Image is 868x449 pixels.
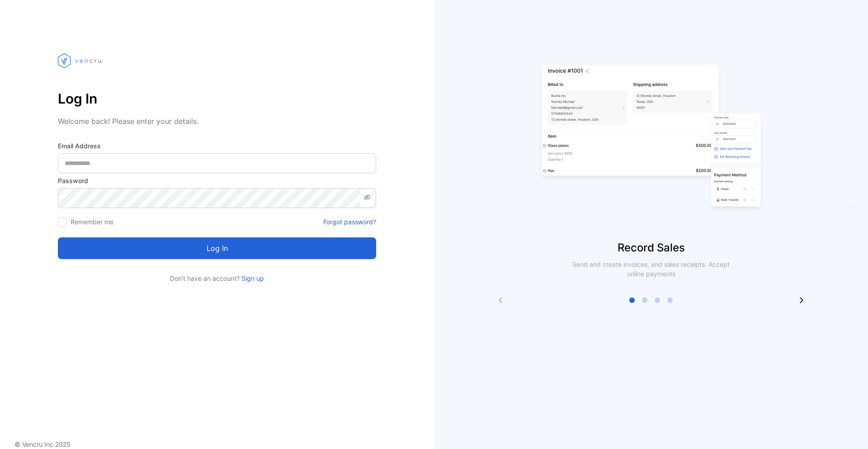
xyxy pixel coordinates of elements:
[538,36,764,240] img: slider image
[58,176,376,185] label: Password
[58,237,376,259] button: Log in
[58,141,376,151] label: Email Address
[58,88,376,109] p: Log In
[434,240,868,256] p: Record Sales
[71,218,113,226] label: Remember me
[564,260,738,279] p: Send and create invoices, and sales receipts. Accept online payments
[58,116,376,127] p: Welcome back! Please enter your details.
[58,274,376,283] p: Don't have an account?
[323,217,376,227] a: Forgot password?
[58,36,103,85] img: vencru logo
[240,274,264,282] a: Sign up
